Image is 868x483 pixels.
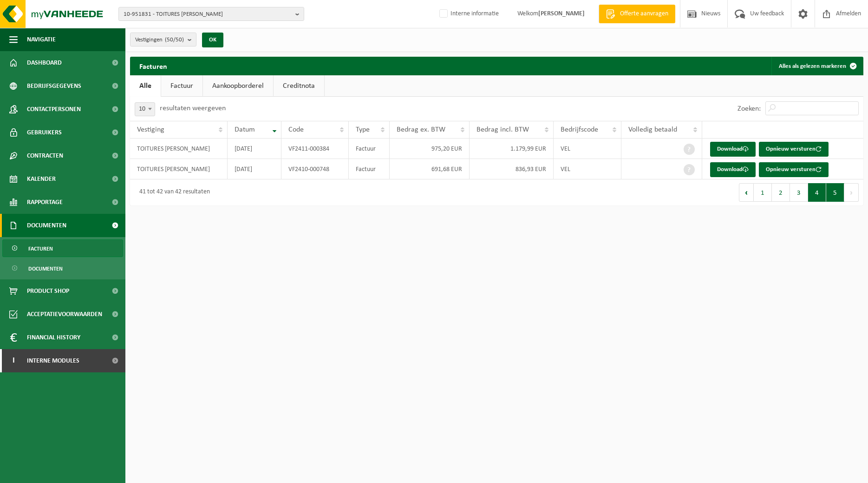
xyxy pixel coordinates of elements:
[28,260,63,278] span: Documenten
[554,139,621,159] td: VEL
[228,139,281,159] td: [DATE]
[135,184,210,201] div: 41 tot 42 van 42 resultaten
[27,167,56,191] span: Kalender
[349,139,390,159] td: Factuur
[118,7,304,21] button: 10-951831 - TOITURES [PERSON_NAME]
[27,279,69,303] span: Product Shop
[281,159,349,179] td: VF2410-000748
[759,142,829,157] button: Opnieuw versturen
[137,126,164,133] span: Vestiging
[27,74,81,98] span: Bedrijfsgegevens
[27,303,102,326] span: Acceptatievoorwaarden
[27,214,66,237] span: Documenten
[356,126,370,133] span: Type
[124,7,292,21] span: 10-951831 - TOITURES [PERSON_NAME]
[235,126,255,133] span: Datum
[27,98,81,121] span: Contactpersonen
[2,239,123,257] a: Facturen
[9,349,18,372] span: I
[826,183,844,202] button: 5
[2,259,123,277] a: Documenten
[27,191,63,214] span: Rapportage
[754,183,772,202] button: 1
[390,139,469,159] td: 975,20 EUR
[27,28,56,51] span: Navigatie
[759,162,829,177] button: Opnieuw versturen
[135,33,184,47] span: Vestigingen
[130,75,161,97] a: Alle
[771,57,862,75] button: Alles als gelezen markeren
[790,183,808,202] button: 3
[27,51,62,74] span: Dashboard
[27,121,62,144] span: Gebruikers
[470,139,554,159] td: 1.179,99 EUR
[130,159,228,179] td: TOITURES [PERSON_NAME]
[737,105,761,112] label: Zoeken:
[599,5,675,23] a: Offerte aanvragen
[228,159,281,179] td: [DATE]
[476,126,529,133] span: Bedrag incl. BTW
[27,349,79,372] span: Interne modules
[281,139,349,159] td: VF2411-000384
[165,37,184,43] count: (50/50)
[470,159,554,179] td: 836,93 EUR
[349,159,390,179] td: Factuur
[130,57,176,75] h2: Facturen
[628,126,677,133] span: Volledig betaald
[203,75,273,97] a: Aankoopborderel
[130,139,228,159] td: TOITURES [PERSON_NAME]
[554,159,621,179] td: VEL
[27,144,63,167] span: Contracten
[160,105,226,112] label: resultaten weergeven
[710,162,756,177] a: Download
[161,75,202,97] a: Factuur
[390,159,469,179] td: 691,68 EUR
[27,326,80,349] span: Financial History
[397,126,445,133] span: Bedrag ex. BTW
[808,183,826,202] button: 4
[288,126,304,133] span: Code
[772,183,790,202] button: 2
[561,126,598,133] span: Bedrijfscode
[618,9,671,19] span: Offerte aanvragen
[135,103,155,116] span: 10
[844,183,859,202] button: Next
[135,102,155,116] span: 10
[538,10,585,17] strong: [PERSON_NAME]
[739,183,754,202] button: Previous
[130,33,196,46] button: Vestigingen(50/50)
[437,7,499,21] label: Interne informatie
[274,75,324,97] a: Creditnota
[28,240,53,258] span: Facturen
[710,142,756,157] a: Download
[202,33,223,47] button: OK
